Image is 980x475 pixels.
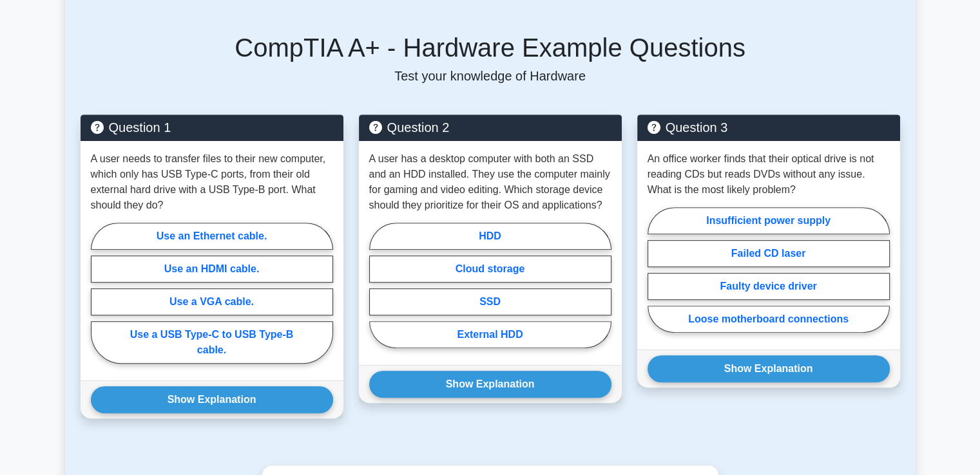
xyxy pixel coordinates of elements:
p: A user has a desktop computer with both an SSD and an HDD installed. They use the computer mainly... [369,151,611,213]
h5: CompTIA A+ - Hardware Example Questions [81,32,900,63]
label: External HDD [369,321,611,348]
label: Faulty device driver [648,273,890,300]
p: A user needs to transfer files to their new computer, which only has USB Type-C ports, from their... [91,151,333,213]
label: Cloud storage [369,256,611,283]
label: Use a USB Type-C to USB Type-B cable. [91,321,333,364]
h5: Question 2 [369,120,611,135]
p: Test your knowledge of Hardware [81,68,900,84]
label: Failed CD laser [648,240,890,267]
label: SSD [369,288,611,315]
label: HDD [369,223,611,250]
label: Use a VGA cable. [91,288,333,315]
p: An office worker finds that their optical drive is not reading CDs but reads DVDs without any iss... [648,151,890,198]
label: Use an Ethernet cable. [91,223,333,250]
h5: Question 1 [91,120,333,135]
label: Loose motherboard connections [648,306,890,333]
button: Show Explanation [91,386,333,413]
button: Show Explanation [648,355,890,382]
h5: Question 3 [648,120,890,135]
button: Show Explanation [369,371,611,398]
label: Use an HDMI cable. [91,256,333,283]
label: Insufficient power supply [648,207,890,234]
